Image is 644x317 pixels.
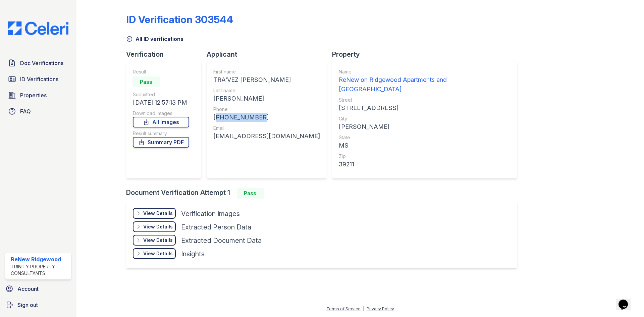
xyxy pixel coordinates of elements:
div: MS [339,141,511,150]
div: First name [213,68,320,75]
a: Privacy Policy [367,306,394,311]
div: | [363,306,364,311]
div: TRA'VEZ [PERSON_NAME] [213,75,320,85]
div: City [339,115,511,122]
a: Terms of Service [326,306,361,311]
div: [PERSON_NAME] [339,122,511,131]
div: Extracted Document Data [181,236,262,245]
div: [PHONE_NUMBER] [213,113,320,122]
div: View Details [143,210,173,217]
div: [STREET_ADDRESS] [339,103,511,113]
div: View Details [143,237,173,244]
a: Properties [5,89,71,102]
div: View Details [143,250,173,257]
div: Trinity Property Consultants [11,263,68,277]
div: Property [332,50,523,59]
div: Result summary [133,130,189,137]
div: State [339,134,511,141]
span: Properties [20,91,47,99]
div: [DATE] 12:57:13 PM [133,98,189,107]
div: Pass [133,76,160,87]
a: All Images [133,117,189,127]
div: Last name [213,87,320,94]
div: ReNew Ridgewood [11,255,68,263]
a: All ID verifications [126,35,183,43]
a: Summary PDF [133,137,189,148]
div: Zip [339,153,511,160]
div: Submitted [133,91,189,98]
div: Result [133,68,189,75]
a: Account [3,282,74,296]
div: 39211 [339,160,511,169]
a: FAQ [5,105,71,118]
span: Doc Verifications [20,59,63,67]
div: Street [339,97,511,103]
a: ID Verifications [5,72,71,86]
div: View Details [143,223,173,230]
div: Name [339,68,511,75]
div: Download Images [133,110,189,117]
span: Account [17,285,39,293]
div: [PERSON_NAME] [213,94,320,103]
div: Verification [126,50,207,59]
div: Extracted Person Data [181,222,251,232]
img: CE_Logo_Blue-a8612792a0a2168367f1c8372b55b34899dd931a85d93a1a3d3e32e68fde9ad4.png [3,21,74,35]
div: Verification Images [181,209,240,218]
a: Name ReNew on Ridgewood Apartments and [GEOGRAPHIC_DATA] [339,68,511,94]
span: ID Verifications [20,75,58,83]
div: Email [213,125,320,131]
div: Insights [181,249,205,259]
a: Doc Verifications [5,56,71,70]
span: FAQ [20,107,31,115]
div: [EMAIL_ADDRESS][DOMAIN_NAME] [213,131,320,141]
div: Phone [213,106,320,113]
div: Document Verification Attempt 1 [126,188,523,199]
a: Sign out [3,298,74,312]
div: ReNew on Ridgewood Apartments and [GEOGRAPHIC_DATA] [339,75,511,94]
div: ID Verification 303544 [126,13,233,25]
div: Applicant [207,50,332,59]
div: Pass [237,188,264,199]
span: Sign out [17,301,38,309]
iframe: chat widget [616,290,637,310]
